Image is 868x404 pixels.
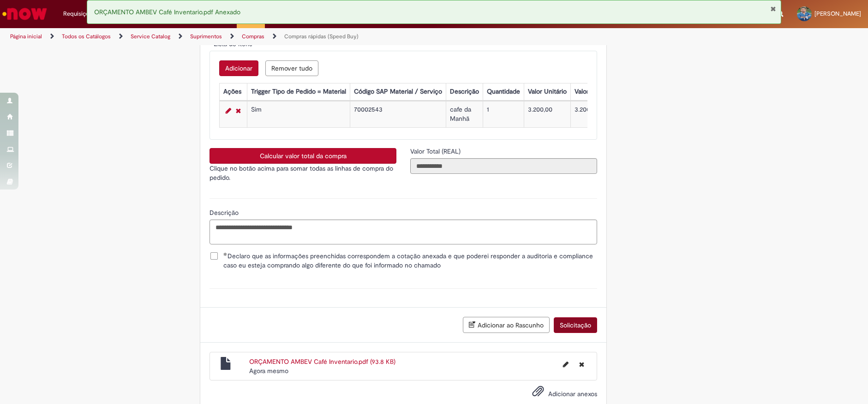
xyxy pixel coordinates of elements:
[350,83,446,101] th: Código SAP Material / Serviço
[190,33,222,40] a: Suprimentos
[219,60,258,76] button: Add a row for Lista de Itens
[247,83,350,101] th: Trigger Tipo de Pedido = Material
[524,101,571,128] td: 3.200,00
[210,164,396,182] p: Clique no botão acima para somar todas as linhas de compra do pedido.
[350,101,446,128] td: 70002543
[233,105,243,116] a: Remover linha 1
[249,367,288,375] span: Agora mesmo
[265,60,318,76] button: Remove all rows for Lista de Itens
[446,101,483,128] td: cafe da Manhã
[7,28,572,45] ul: Trilhas de página
[814,10,861,18] span: [PERSON_NAME]
[530,383,546,404] button: Adicionar anexos
[574,357,590,372] button: Excluir ORÇAMENTO AMBEV Café Inventario.pdf
[548,390,597,398] span: Adicionar anexos
[223,105,233,116] a: Editar Linha 1
[210,208,240,217] span: Descrição
[62,33,111,40] a: Todos os Catálogos
[210,220,597,244] textarea: Descrição
[242,33,264,40] a: Compras
[10,33,42,40] a: Página inicial
[284,33,359,40] a: Compras rápidas (Speed Buy)
[131,33,170,40] a: Service Catalog
[223,252,227,256] span: Obrigatório Preenchido
[463,317,550,333] button: Adicionar ao Rascunho
[770,5,776,12] button: Fechar Notificação
[571,83,630,101] th: Valor Total Moeda
[94,8,240,16] span: ORÇAMENTO AMBEV Café Inventario.pdf Anexado
[210,148,396,164] button: Calcular valor total da compra
[557,357,574,372] button: Editar nome de arquivo ORÇAMENTO AMBEV Café Inventario.pdf
[223,251,597,270] span: Declaro que as informações preenchidas correspondem a cotação anexada e que poderei responder a a...
[247,101,350,128] td: Sim
[410,158,597,174] input: Valor Total (REAL)
[483,83,524,101] th: Quantidade
[571,101,630,128] td: 3.200,00
[1,5,48,23] img: ServiceNow
[249,357,395,366] a: ORÇAMENTO AMBEV Café Inventario.pdf (93.8 KB)
[249,367,288,375] time: 01/10/2025 14:03:26
[410,147,462,156] label: Somente leitura - Valor Total (REAL)
[446,83,483,101] th: Descrição
[220,83,247,101] th: Ações
[554,317,597,333] button: Solicitação
[410,147,462,155] span: Somente leitura - Valor Total (REAL)
[63,9,96,18] span: Requisições
[524,83,571,101] th: Valor Unitário
[483,101,524,128] td: 1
